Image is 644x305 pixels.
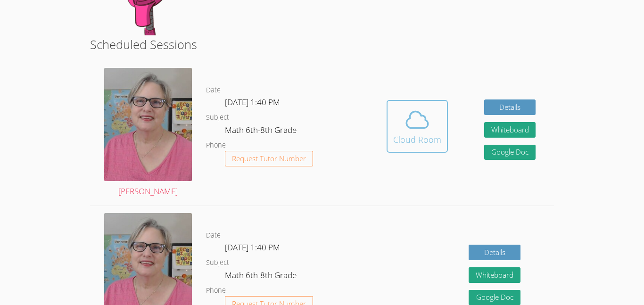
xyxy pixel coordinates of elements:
button: Request Tutor Number [225,151,313,166]
a: [PERSON_NAME] [104,68,192,198]
span: [DATE] 1:40 PM [225,242,280,253]
dt: Phone [206,140,226,151]
dt: Subject [206,257,229,269]
img: avatar.png [104,68,192,181]
span: [DATE] 1:40 PM [225,97,280,107]
dt: Subject [206,112,229,124]
button: Whiteboard [484,122,536,138]
button: Whiteboard [469,267,520,283]
a: Details [469,245,520,260]
dt: Date [206,84,221,96]
dt: Phone [206,285,226,297]
a: Google Doc [484,145,536,160]
span: Request Tutor Number [232,155,306,162]
dd: Math 6th-8th Grade [225,124,298,140]
a: Details [484,99,536,115]
dt: Date [206,230,221,241]
dd: Math 6th-8th Grade [225,269,298,285]
h2: Scheduled Sessions [90,35,554,53]
div: Cloud Room [393,133,441,146]
button: Cloud Room [387,100,448,153]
